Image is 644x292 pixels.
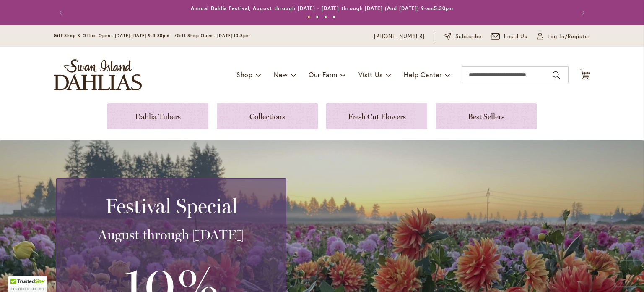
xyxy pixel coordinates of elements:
[54,4,70,21] button: Previous
[491,32,528,41] a: Email Us
[455,32,482,41] span: Subscribe
[332,16,335,18] button: 4 of 4
[177,33,250,38] span: Gift Shop Open - [DATE] 10-3pm
[444,32,482,41] a: Subscribe
[54,59,142,90] a: store logo
[548,32,590,41] span: Log In/Register
[67,226,275,243] h3: August through [DATE]
[358,70,383,79] span: Visit Us
[67,194,275,218] h2: Festival Special
[504,32,528,41] span: Email Us
[537,32,590,41] a: Log In/Register
[54,33,177,38] span: Gift Shop & Office Open - [DATE]-[DATE] 9-4:30pm /
[191,5,454,11] a: Annual Dahlia Festival, August through [DATE] - [DATE] through [DATE] (And [DATE]) 9-am5:30pm
[8,276,47,292] div: TrustedSite Certified
[274,70,288,79] span: New
[309,70,337,79] span: Our Farm
[374,32,425,41] a: [PHONE_NUMBER]
[316,16,319,18] button: 2 of 4
[236,70,253,79] span: Shop
[574,4,590,21] button: Next
[404,70,442,79] span: Help Center
[307,16,310,18] button: 1 of 4
[324,16,327,18] button: 3 of 4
